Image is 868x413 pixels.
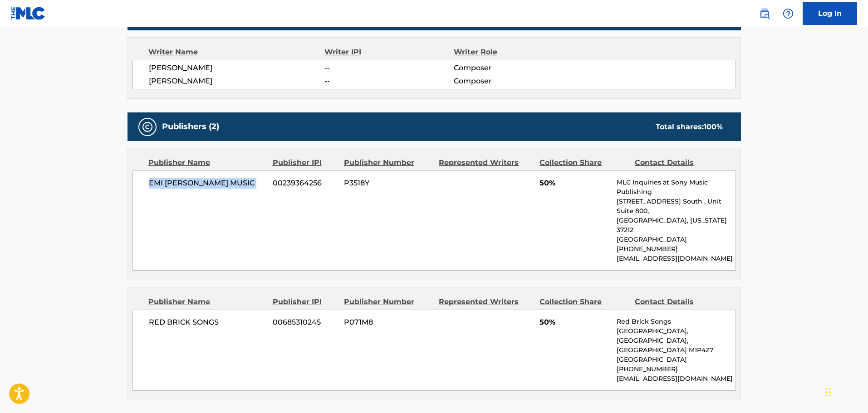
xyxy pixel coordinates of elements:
[539,296,628,307] div: Collection Share
[704,122,723,131] span: 100 %
[825,379,831,406] div: Drag
[779,5,797,23] div: Help
[617,235,735,244] p: [GEOGRAPHIC_DATA]
[755,5,774,23] a: Public Search
[149,76,325,87] span: [PERSON_NAME]
[539,178,610,189] span: 50%
[617,254,735,263] p: [EMAIL_ADDRESS][DOMAIN_NAME]
[783,8,794,19] img: help
[162,121,219,132] h5: Publishers (2)
[617,216,735,235] p: [GEOGRAPHIC_DATA], [US_STATE] 37212
[617,374,735,384] p: [EMAIL_ADDRESS][DOMAIN_NAME]
[149,63,325,73] span: [PERSON_NAME]
[273,178,337,189] span: 00239364256
[324,63,453,73] span: --
[617,326,735,336] p: [GEOGRAPHIC_DATA],
[617,355,735,364] p: [GEOGRAPHIC_DATA]
[11,7,46,20] img: MLC Logo
[439,296,533,307] div: Represented Writers
[324,47,454,58] div: Writer IPI
[803,2,857,25] a: Log In
[617,197,735,216] p: [STREET_ADDRESS] South , Unit Suite 800,
[344,296,432,307] div: Publisher Number
[617,336,735,355] p: [GEOGRAPHIC_DATA], [GEOGRAPHIC_DATA] M1P4Z7
[439,157,533,168] div: Represented Writers
[656,121,723,132] div: Total shares:
[454,76,571,87] span: Composer
[759,8,770,19] img: search
[344,317,432,328] span: P071M8
[273,317,337,328] span: 00685310245
[149,178,266,189] span: EMI [PERSON_NAME] MUSIC
[454,63,571,73] span: Composer
[344,157,432,168] div: Publisher Number
[823,369,868,413] iframe: Chat Widget
[617,364,735,374] p: [PHONE_NUMBER]
[148,296,266,307] div: Publisher Name
[539,157,628,168] div: Collection Share
[454,47,571,58] div: Writer Role
[142,121,153,132] img: Publishers
[635,296,723,307] div: Contact Details
[273,157,337,168] div: Publisher IPI
[617,317,735,326] p: Red Brick Songs
[149,317,266,328] span: RED BRICK SONGS
[148,47,325,58] div: Writer Name
[635,157,723,168] div: Contact Details
[617,178,735,197] p: MLC Inquiries at Sony Music Publishing
[617,244,735,254] p: [PHONE_NUMBER]
[324,76,453,87] span: --
[148,157,266,168] div: Publisher Name
[344,178,432,189] span: P3518Y
[539,317,610,328] span: 50%
[273,296,337,307] div: Publisher IPI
